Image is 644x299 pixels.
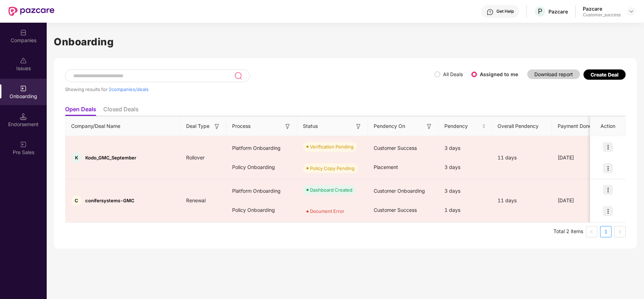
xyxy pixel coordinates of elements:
img: svg+xml;base64,PHN2ZyBpZD0iSXNzdWVzX2Rpc2FibGVkIiB4bWxucz0iaHR0cDovL3d3dy53My5vcmcvMjAwMC9zdmciIH... [20,57,27,64]
div: Verification Pending [310,143,353,150]
span: left [590,230,594,234]
img: svg+xml;base64,PHN2ZyB3aWR0aD0iMTYiIGhlaWdodD0iMTYiIHZpZXdCb3g9IjAgMCAxNiAxNiIgZmlsbD0ibm9uZSIgeG... [213,123,220,130]
span: Payment Done [558,122,594,130]
span: P [538,7,542,16]
span: Customer Onboarding [374,188,425,194]
span: Kodo_GMC_September [85,155,136,160]
span: Rollover [180,154,210,160]
span: conifersystems-GMC [85,198,134,203]
th: Pendency [439,117,492,136]
span: Status [303,122,318,130]
div: Platform Onboarding [226,139,297,158]
div: 3 days [439,139,492,158]
div: Policy Copy Pending [310,165,355,172]
div: [DATE] [552,197,605,204]
img: icon [603,163,613,173]
img: icon [603,142,613,152]
div: K [71,152,82,163]
span: right [618,230,622,234]
th: Action [590,117,626,136]
div: Customer_success [583,12,621,18]
label: Assigned to me [480,71,518,77]
button: right [614,226,626,237]
img: svg+xml;base64,PHN2ZyBpZD0iRHJvcGRvd24tMzJ4MzIiIHhtbG5zPSJodHRwOi8vd3d3LnczLm9yZy8yMDAwL3N2ZyIgd2... [628,9,634,14]
img: svg+xml;base64,PHN2ZyB3aWR0aD0iMjQiIGhlaWdodD0iMjUiIHZpZXdCb3g9IjAgMCAyNCAyNSIgZmlsbD0ibm9uZSIgeG... [234,72,242,80]
div: 3 days [439,181,492,201]
th: Payment Done [552,117,605,136]
div: Document Error [310,208,344,215]
img: svg+xml;base64,PHN2ZyBpZD0iSGVscC0zMngzMiIgeG1sbnM9Imh0dHA6Ly93d3cudzMub3JnLzIwMDAvc3ZnIiB3aWR0aD... [487,9,494,16]
img: svg+xml;base64,PHN2ZyB3aWR0aD0iMTQuNSIgaGVpZ2h0PSIxNC41IiB2aWV3Qm94PSIwIDAgMTYgMTYiIGZpbGw9Im5vbm... [20,113,27,120]
button: left [586,226,597,237]
div: 1 days [439,201,492,220]
span: Placement [374,164,398,170]
img: icon [603,185,613,195]
h1: Onboarding [54,34,637,50]
img: svg+xml;base64,PHN2ZyBpZD0iQ29tcGFuaWVzIiB4bWxucz0iaHR0cDovL3d3dy53My5vcmcvMjAwMC9zdmciIHdpZHRoPS... [20,29,27,36]
li: Next Page [614,226,626,237]
li: Total 2 items [553,226,583,237]
div: Pazcare [583,5,621,12]
img: svg+xml;base64,PHN2ZyB3aWR0aD0iMjAiIGhlaWdodD0iMjAiIHZpZXdCb3g9IjAgMCAyMCAyMCIgZmlsbD0ibm9uZSIgeG... [20,141,27,148]
div: 3 days [439,158,492,177]
a: 1 [600,226,611,237]
span: 2 companies/deals [109,86,149,92]
span: Pendency [444,122,481,130]
label: All Deals [443,71,463,77]
th: Company/Deal Name [65,117,180,136]
img: svg+xml;base64,PHN2ZyB3aWR0aD0iMTYiIGhlaWdodD0iMTYiIHZpZXdCb3g9IjAgMCAxNiAxNiIgZmlsbD0ibm9uZSIgeG... [426,123,433,130]
li: Closed Deals [103,106,138,116]
div: Create Deal [591,72,619,78]
div: Policy Onboarding [226,158,297,177]
div: 11 days [492,197,552,204]
div: Platform Onboarding [226,181,297,201]
li: Previous Page [586,226,597,237]
th: Overall Pendency [492,117,552,136]
div: Pazcare [548,8,568,15]
img: New Pazcare Logo [8,7,54,16]
div: 11 days [492,154,552,162]
img: svg+xml;base64,PHN2ZyB3aWR0aD0iMTYiIGhlaWdodD0iMTYiIHZpZXdCb3g9IjAgMCAxNiAxNiIgZmlsbD0ibm9uZSIgeG... [355,123,362,130]
span: Customer Success [374,145,417,151]
li: Open Deals [65,106,96,116]
img: icon [603,206,613,216]
span: Customer Success [374,207,417,213]
span: Deal Type [186,122,209,130]
img: svg+xml;base64,PHN2ZyB3aWR0aD0iMjAiIGhlaWdodD0iMjAiIHZpZXdCb3g9IjAgMCAyMCAyMCIgZmlsbD0ibm9uZSIgeG... [20,85,27,92]
img: svg+xml;base64,PHN2ZyB3aWR0aD0iMTYiIGhlaWdodD0iMTYiIHZpZXdCb3g9IjAgMCAxNiAxNiIgZmlsbD0ibm9uZSIgeG... [284,123,291,130]
div: Dashboard Created [310,186,352,193]
span: Process [232,122,251,130]
button: Download report [527,69,580,79]
span: Pendency On [374,122,405,130]
div: Showing results for [65,86,435,92]
div: C [71,195,82,206]
div: Policy Onboarding [226,201,297,220]
span: Renewal [180,197,211,203]
li: 1 [600,226,611,237]
div: [DATE] [552,154,605,162]
div: Get Help [496,9,514,14]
